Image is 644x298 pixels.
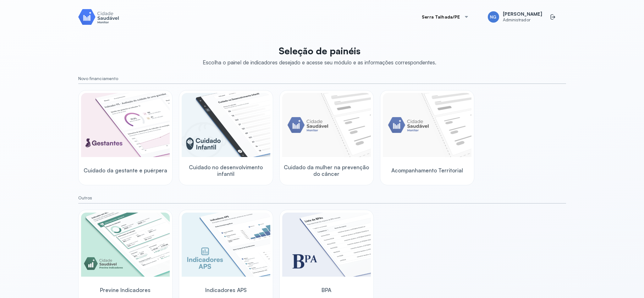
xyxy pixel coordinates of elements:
span: Cuidado da gestante e puérpera [84,167,167,174]
img: placeholder-module-ilustration.png [282,93,371,157]
span: Cuidado no desenvolvimento infantil [182,164,270,177]
span: NG [490,14,496,20]
p: Seleção de painéis [203,45,436,57]
span: Previne Indicadores [100,287,151,293]
img: pregnants.png [81,93,170,157]
div: Escolha o painel de indicadores desejado e acesse seu módulo e as informações correspondentes. [203,59,436,66]
img: aps-indicators.png [182,213,270,277]
span: Indicadores APS [205,287,247,293]
img: bpa.png [282,213,371,277]
small: Outros [78,195,566,201]
span: Cuidado da mulher na prevenção do câncer [282,164,371,177]
img: placeholder-module-ilustration.png [383,93,471,157]
small: Novo financiamento [78,76,566,81]
span: BPA [322,287,331,293]
img: child-development.png [182,93,270,157]
span: Administrador [503,17,542,23]
span: [PERSON_NAME] [503,11,542,17]
img: Logotipo do produto Monitor [78,8,119,26]
button: Serra Talhada/PE [414,11,476,23]
img: previne-brasil.png [81,213,170,277]
span: Acompanhamento Territorial [391,167,463,174]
